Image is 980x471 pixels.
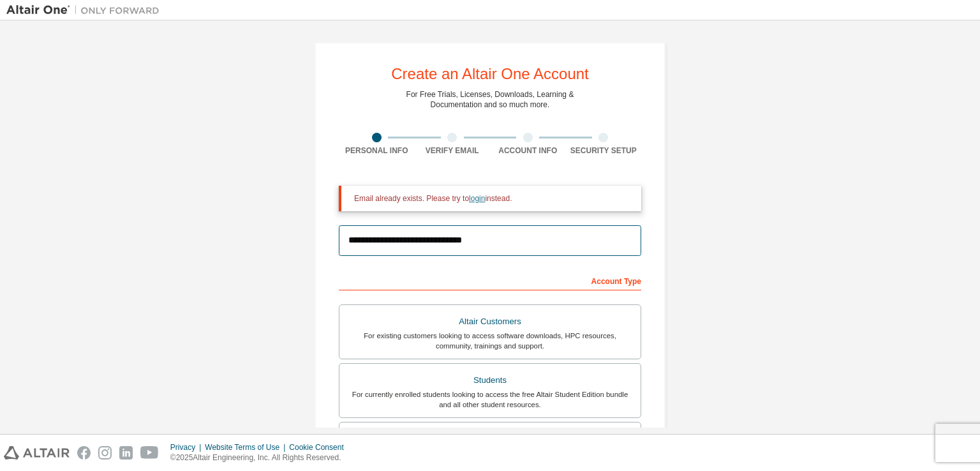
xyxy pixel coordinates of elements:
div: Account Type [339,270,641,290]
div: Students [347,371,633,389]
div: Security Setup [566,146,642,156]
div: Website Terms of Use [205,442,289,452]
img: facebook.svg [77,446,91,460]
div: For currently enrolled students looking to access the free Altair Student Edition bundle and all ... [347,389,633,410]
div: Privacy [170,442,205,452]
img: youtube.svg [140,446,159,460]
div: Verify Email [415,146,491,156]
div: Cookie Consent [289,442,351,452]
div: Account Info [490,146,566,156]
div: For Free Trials, Licenses, Downloads, Learning & Documentation and so much more. [406,89,574,110]
img: altair_logo.svg [4,446,70,460]
div: Altair Customers [347,313,633,331]
div: Personal Info [339,146,415,156]
img: linkedin.svg [119,446,133,460]
p: © 2025 Altair Engineering, Inc. All Rights Reserved. [170,452,352,463]
img: instagram.svg [98,446,112,460]
div: Email already exists. Please try to instead. [354,193,631,204]
a: login [469,194,485,203]
div: For existing customers looking to access software downloads, HPC resources, community, trainings ... [347,331,633,351]
img: Altair One [6,4,166,17]
div: Create an Altair One Account [391,66,589,82]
